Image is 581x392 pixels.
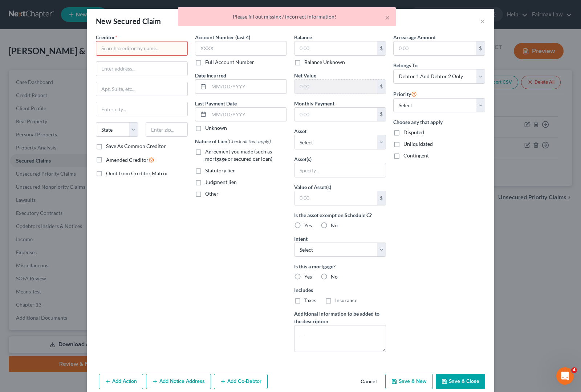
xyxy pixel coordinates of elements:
label: Full Account Number [205,59,254,66]
input: Enter zip... [146,122,188,137]
label: Is the asset exempt on Schedule C? [294,211,386,219]
button: Add Action [99,374,143,389]
span: Disputed [403,129,424,135]
span: Taxes [304,297,316,303]
input: Apt, Suite, etc... [96,82,187,96]
span: Other [205,191,219,197]
span: No [331,222,338,228]
span: (Check all that apply) [227,138,271,144]
label: Unknown [205,124,227,132]
label: Last Payment Date [195,100,237,107]
input: Search creditor by name... [96,41,188,56]
span: Judgment lien [205,179,237,185]
label: Balance [294,33,312,41]
span: Amended Creditor [106,157,149,163]
label: Net Value [294,72,316,79]
iframe: Intercom live chat [556,367,574,385]
span: Creditor [96,34,115,40]
input: 0.00 [294,191,377,205]
label: Choose any that apply [393,118,485,126]
span: Agreement you made (such as mortgage or secured car loan) [205,148,272,162]
span: Belongs To [393,62,418,68]
label: Priority [393,89,417,98]
label: Intent [294,235,308,243]
span: Yes [304,273,312,280]
span: Statutory lien [205,167,236,173]
div: $ [377,80,386,93]
span: Unliquidated [403,141,433,147]
button: Cancel [355,375,382,389]
span: Asset [294,128,306,134]
button: Save & New [385,374,433,389]
button: × [385,13,390,22]
span: Omit from Creditor Matrix [106,170,167,176]
span: Yes [304,222,312,228]
input: MM/DD/YYYY [209,80,287,93]
button: Add Co-Debtor [214,374,268,389]
div: Please fill out missing / incorrect information! [184,13,390,20]
label: Additional information to be added to the description [294,310,386,325]
input: Enter city... [96,102,187,116]
div: $ [377,108,386,121]
input: XXXX [195,41,287,56]
input: 0.00 [294,108,377,121]
label: Balance Unknown [304,59,345,66]
label: Includes [294,286,386,294]
div: $ [476,41,485,55]
div: $ [377,41,386,55]
span: Contingent [403,152,429,159]
label: Is this a mortgage? [294,263,386,270]
span: 4 [571,367,577,373]
span: Insurance [335,297,357,303]
input: 0.00 [394,41,476,55]
label: Monthly Payment [294,100,334,107]
input: 0.00 [294,80,377,93]
input: MM/DD/YYYY [209,108,287,121]
input: 0.00 [294,41,377,55]
label: Value of Asset(s) [294,183,331,191]
button: Save & Close [436,374,485,389]
label: Account Number (last 4) [195,33,250,41]
label: Save As Common Creditor [106,143,166,150]
label: Nature of Lien [195,137,271,145]
label: Date Incurred [195,72,226,79]
label: Asset(s) [294,155,312,163]
div: $ [377,191,386,205]
button: Add Notice Address [146,374,211,389]
input: Enter address... [96,62,187,76]
input: Specify... [294,163,386,177]
label: Arrearage Amount [393,33,436,41]
span: No [331,273,338,280]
